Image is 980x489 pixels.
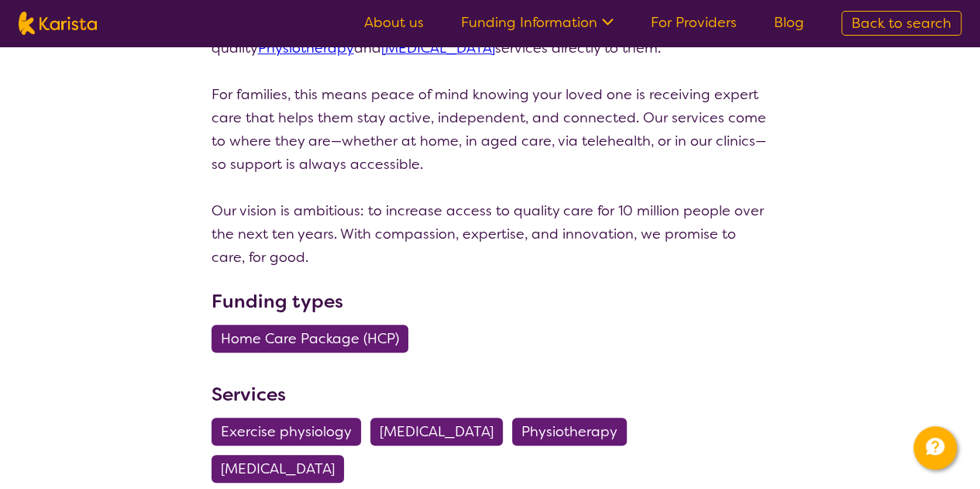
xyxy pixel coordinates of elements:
[211,460,353,478] a: [MEDICAL_DATA]
[19,12,97,35] img: Karista logo
[774,13,804,32] a: Blog
[221,418,352,446] span: Exercise physiology
[370,422,512,441] a: [MEDICAL_DATA]
[651,13,737,32] a: For Providers
[211,422,370,441] a: Exercise physiology
[841,11,961,36] a: Back to search
[211,329,418,348] a: Home Care Package (HCP)
[211,288,769,315] h3: Funding types
[461,13,614,32] a: Funding Information
[381,39,495,57] a: [MEDICAL_DATA]
[211,381,769,408] h3: Services
[221,325,399,353] span: Home Care Package (HCP)
[913,426,957,470] button: Channel Menu
[258,39,354,57] a: Physiotherapy
[211,201,764,267] span: Our vision is ambitious: to increase access to quality care for 10 million people over the next t...
[851,14,951,33] span: Back to search
[512,422,636,441] a: Physiotherapy
[521,418,617,446] span: Physiotherapy
[221,455,335,483] span: [MEDICAL_DATA]
[380,418,493,446] span: [MEDICAL_DATA]
[211,85,766,174] span: For families, this means peace of mind knowing your loved one is receiving expert care that helps...
[364,13,424,32] a: About us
